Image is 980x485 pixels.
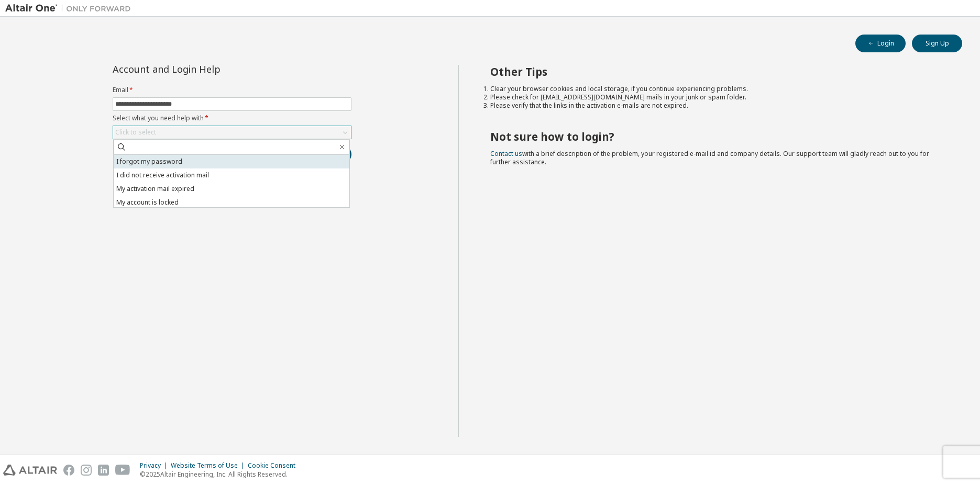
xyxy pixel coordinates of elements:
[113,126,351,139] div: Click to select
[81,465,92,476] img: instagram.svg
[490,130,943,143] h2: Not sure how to login?
[115,128,156,137] div: Click to select
[490,101,943,110] li: Please verify that the links in the activation e-mails are not expired.
[63,465,74,476] img: facebook.svg
[855,35,906,52] button: Login
[490,85,943,93] li: Clear your browser cookies and local storage, if you continue experiencing problems.
[98,465,109,476] img: linkedin.svg
[140,461,171,470] div: Privacy
[490,93,943,101] li: Please check for [EMAIL_ADDRESS][DOMAIN_NAME] mails in your junk or spam folder.
[912,35,962,52] button: Sign Up
[113,86,351,94] label: Email
[140,470,302,479] p: © 2025 Altair Engineering, Inc. All Rights Reserved.
[248,461,302,470] div: Cookie Consent
[113,114,351,122] label: Select what you need help with
[5,3,136,14] img: Altair One
[490,149,929,166] span: with a brief description of the problem, your registered e-mail id and company details. Our suppo...
[171,461,248,470] div: Website Terms of Use
[490,65,943,78] h2: Other Tips
[115,465,130,476] img: youtube.svg
[3,465,57,476] img: altair_logo.svg
[114,155,349,168] li: I forgot my password
[490,149,522,158] a: Contact us
[113,65,304,73] div: Account and Login Help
